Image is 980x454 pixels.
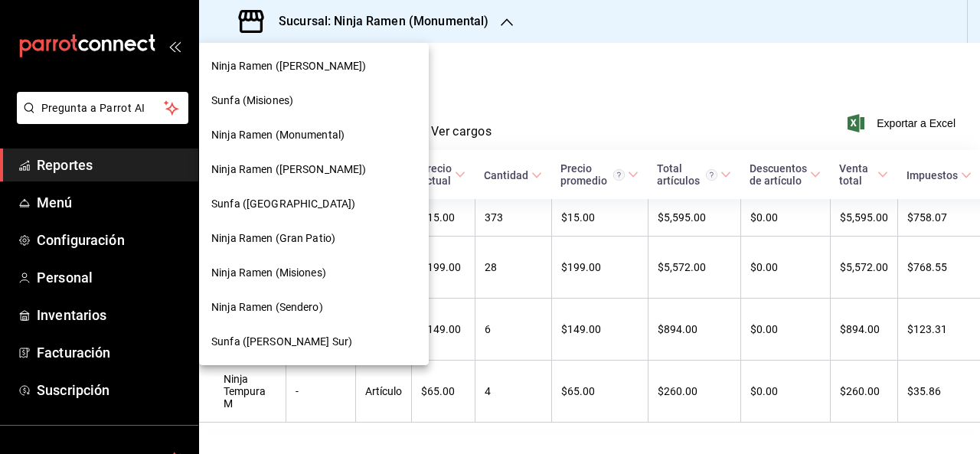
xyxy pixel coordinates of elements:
[211,265,326,281] span: Ninja Ramen (Misiones)
[211,334,352,350] span: Sunfa ([PERSON_NAME] Sur)
[211,230,335,247] span: Ninja Ramen (Gran Patio)
[211,93,293,109] span: Sunfa (Misiones)
[211,58,367,74] span: Ninja Ramen ([PERSON_NAME])
[199,118,429,152] div: Ninja Ramen (Monumental)
[211,127,345,143] span: Ninja Ramen (Monumental)
[199,187,429,221] div: Sunfa ([GEOGRAPHIC_DATA])
[199,83,429,118] div: Sunfa (Misiones)
[211,162,367,178] span: Ninja Ramen ([PERSON_NAME])
[199,325,429,359] div: Sunfa ([PERSON_NAME] Sur)
[199,290,429,325] div: Ninja Ramen (Sendero)
[211,299,323,315] span: Ninja Ramen (Sendero)
[199,49,429,83] div: Ninja Ramen ([PERSON_NAME])
[199,152,429,187] div: Ninja Ramen ([PERSON_NAME])
[199,256,429,290] div: Ninja Ramen (Misiones)
[211,196,355,212] span: Sunfa ([GEOGRAPHIC_DATA])
[199,221,429,256] div: Ninja Ramen (Gran Patio)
